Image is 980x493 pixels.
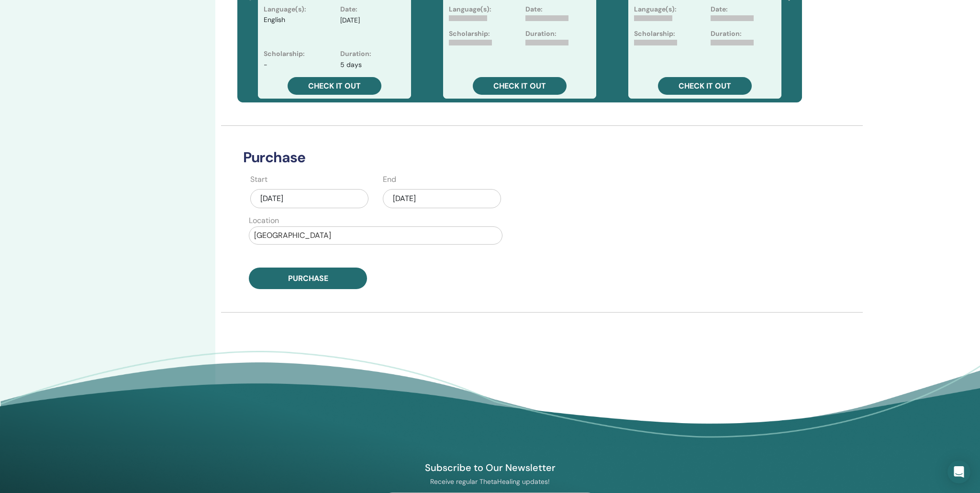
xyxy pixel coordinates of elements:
[711,4,728,14] p: Date:
[658,77,752,95] a: Check it out
[288,77,381,95] a: Check it out
[634,4,677,14] p: Language(s):
[379,477,601,486] p: Receive regular ThetaHealing updates!
[449,29,490,39] p: Scholarship:
[249,215,279,226] label: Location
[383,189,501,208] div: [DATE]
[383,174,396,185] label: End
[340,49,371,59] p: Duration :
[308,81,361,91] span: Check it out
[525,29,557,39] p: Duration:
[340,60,362,70] p: 5 days
[264,4,306,14] p: Language(s) :
[679,81,731,91] span: Check it out
[711,29,742,39] p: Duration:
[249,268,367,289] button: Purchase
[264,15,285,41] p: English
[525,4,543,14] p: Date:
[250,174,267,185] label: Start
[264,60,267,70] p: -
[493,81,546,91] span: Check it out
[237,149,784,166] h3: Purchase
[947,460,970,483] div: Open Intercom Messenger
[634,29,675,39] p: Scholarship:
[288,273,328,283] span: Purchase
[449,4,491,14] p: Language(s):
[250,189,368,208] div: [DATE]
[379,461,601,474] h4: Subscribe to Our Newsletter
[264,49,305,59] p: Scholarship :
[340,15,360,25] p: [DATE]
[340,4,357,14] p: Date :
[473,77,567,95] a: Check it out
